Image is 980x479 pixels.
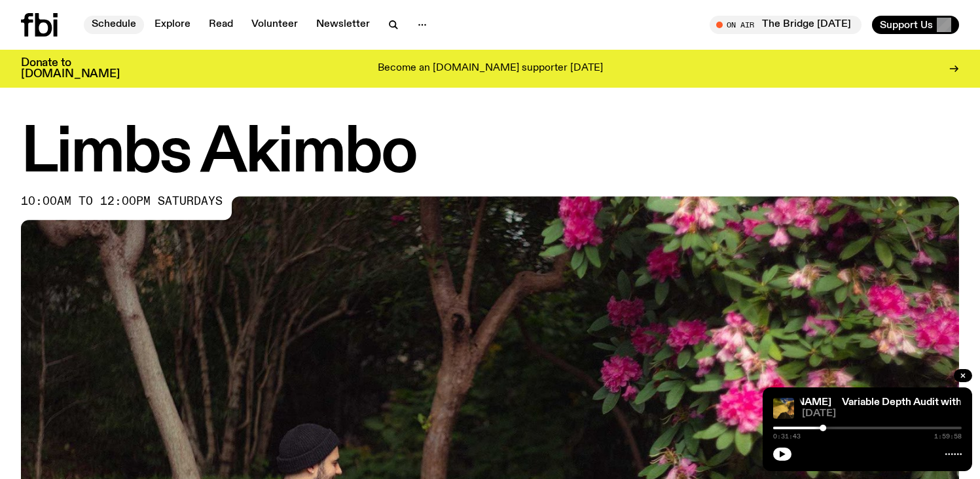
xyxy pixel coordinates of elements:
h3: Donate to [DOMAIN_NAME] [21,58,120,80]
a: Read [201,16,241,34]
span: [DATE] [802,409,962,419]
a: Volunteer [244,16,306,34]
span: 1:59:58 [934,433,962,440]
a: Explore [147,16,198,34]
h1: Limbs Akimbo [21,124,959,183]
a: Newsletter [308,16,378,34]
button: Support Us [872,16,959,34]
a: Schedule [84,16,144,34]
span: Support Us [880,19,933,31]
p: Become an [DOMAIN_NAME] supporter [DATE] [378,63,603,75]
button: On AirThe Bridge [DATE] [710,16,862,34]
span: 0:31:43 [773,433,801,440]
a: Variable Depth Audit with [PERSON_NAME] [623,397,831,408]
span: 10:00am to 12:00pm saturdays [21,196,223,207]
